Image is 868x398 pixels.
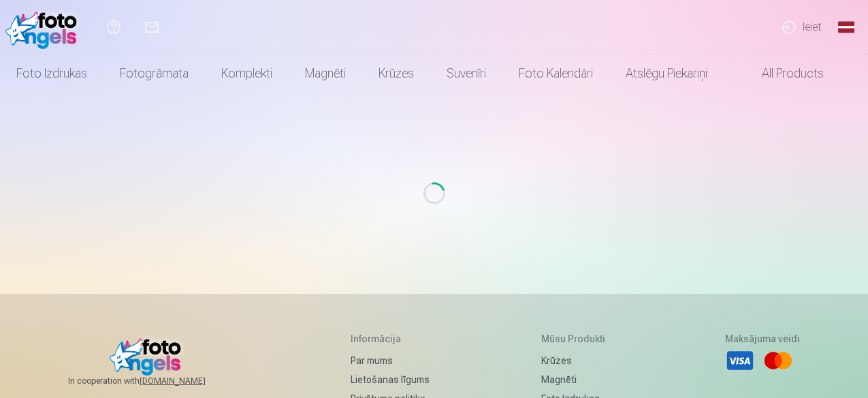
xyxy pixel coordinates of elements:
[351,351,430,370] a: Par mums
[725,346,755,376] li: Visa
[502,54,609,93] a: Foto kalendāri
[362,54,430,93] a: Krūzes
[103,54,205,93] a: Fotogrāmata
[68,376,238,386] span: In cooperation with
[5,5,84,49] img: /fa1
[763,346,793,376] li: Mastercard
[351,332,430,346] h5: Informācija
[541,370,613,389] a: Magnēti
[725,332,800,346] h5: Maksājuma veidi
[541,351,613,370] a: Krūzes
[541,332,613,346] h5: Mūsu produkti
[724,54,840,93] a: All products
[351,370,430,389] a: Lietošanas līgums
[609,54,724,93] a: Atslēgu piekariņi
[430,54,502,93] a: Suvenīri
[205,54,289,93] a: Komplekti
[289,54,362,93] a: Magnēti
[140,376,238,386] a: [DOMAIN_NAME]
